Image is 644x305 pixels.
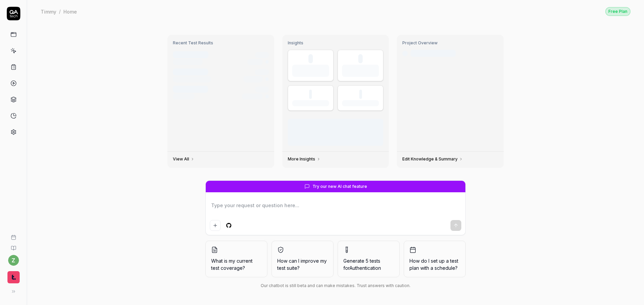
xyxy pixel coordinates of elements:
[288,156,321,162] a: More Insights
[8,255,19,266] button: z
[292,100,329,106] div: Success Rate
[173,156,195,162] a: View All
[63,8,77,15] div: Home
[173,68,208,75] div: Test run #1233
[255,69,269,75] div: 4h ago
[309,90,312,99] div: -
[205,283,466,289] div: Our chatbot is still beta and can make mistakes. Trust answers with caution.
[402,156,463,162] a: Edit Knowledge & Summary
[410,50,456,57] div: Last crawled [DATE]
[173,93,195,100] div: Scheduled
[292,65,329,77] div: Test Executions (last 30 days)
[308,54,313,63] div: 0
[3,229,24,240] a: Book a call with us
[255,52,269,58] div: 2h ago
[402,40,498,46] h3: Project Overview
[242,93,263,100] div: 12/12 tests
[277,257,328,271] span: How can I improve my test suite?
[243,76,263,82] div: 8/12 tests
[343,258,381,271] span: Generate 5 tests for Authentication
[173,59,203,65] div: Manual Trigger
[3,240,24,251] a: Documentation
[247,59,263,65] div: 12 tests
[173,51,208,58] div: Test run #1234
[342,65,379,77] div: Test Cases (enabled)
[404,241,466,277] button: How do I set up a test plan with a schedule?
[359,90,362,99] div: -
[338,241,400,277] button: Generate 5 tests forAuthentication
[313,183,367,190] span: Try our new AI chat feature
[210,220,221,231] button: Add attachment
[409,257,460,271] span: How do I set up a test plan with a schedule?
[59,8,61,15] div: /
[3,266,24,285] button: Timmy Logo
[7,271,20,283] img: Timmy Logo
[288,40,384,46] h3: Insights
[173,76,211,82] div: GitHub Push • main
[342,100,379,106] div: Avg Duration
[255,86,269,92] div: [DATE]
[605,7,630,16] a: Free Plan
[211,257,262,271] span: What is my current test coverage?
[41,8,56,15] div: Timmy
[358,54,363,63] div: 0
[173,40,269,46] h3: Recent Test Results
[173,86,208,93] div: Test run #1232
[271,241,334,277] button: How can I improve my test suite?
[205,241,267,277] button: What is my current test coverage?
